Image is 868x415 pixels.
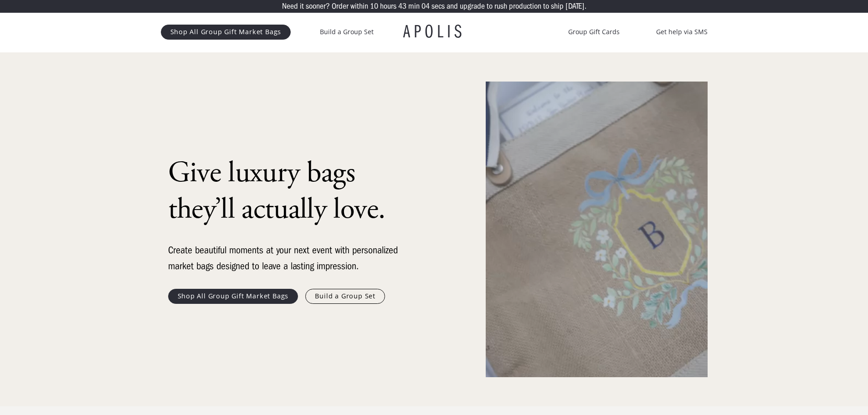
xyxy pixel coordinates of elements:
[282,2,368,10] p: Need it sooner? Order within
[421,2,430,10] p: 04
[403,23,465,41] a: APOLIS
[161,25,291,39] a: Shop All Group Gift Market Bags
[431,2,445,10] p: secs
[320,26,374,37] a: Build a Group Set
[447,2,586,10] p: and upgrade to rush production to ship [DATE].
[568,26,620,37] a: Group Gift Cards
[380,2,396,10] p: hours
[305,289,385,303] a: Build a Group Set
[370,2,378,10] p: 10
[168,155,405,228] h1: Give luxury bags they’ll actually love.
[656,26,708,37] a: Get help via SMS
[398,2,406,10] p: 43
[168,242,405,274] div: Create beautiful moments at your next event with personalized market bags designed to leave a las...
[408,2,420,10] p: min
[168,289,298,303] a: Shop All Group Gift Market Bags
